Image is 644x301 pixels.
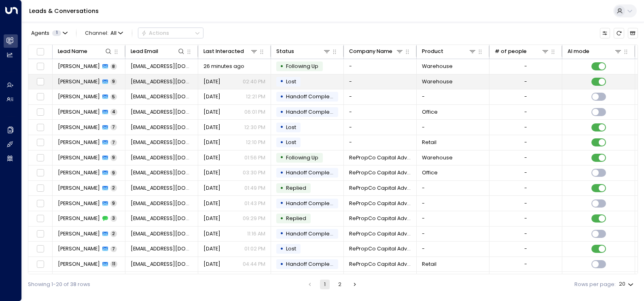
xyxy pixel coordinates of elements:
div: - [524,124,527,131]
button: Go to page 2 [335,280,345,289]
span: Retail [422,261,436,268]
span: rfischer@repropco.com [131,230,193,237]
span: 26 minutes ago [203,63,244,70]
span: Lost [286,124,296,131]
span: 9 [110,200,117,206]
p: 09:29 PM [243,215,265,222]
span: lquinn1726@gmail.com [131,78,193,85]
span: lquinn1726@gmail.com [131,63,193,70]
div: • [280,273,284,286]
span: 1 [52,30,61,36]
nav: pagination navigation [305,280,360,289]
td: - [344,105,417,120]
p: 11:16 AM [247,230,265,237]
span: RJ Fischer [58,200,100,207]
div: - [524,169,527,176]
span: Handoff Completed [286,261,339,267]
span: rfischer@repropco.com [131,154,193,161]
td: - [417,272,489,287]
span: Agents [31,31,49,36]
a: Leads & Conversations [29,7,99,15]
div: • [280,258,284,271]
div: # of people [495,47,527,56]
div: • [280,182,284,195]
div: - [524,245,527,252]
button: Agents1 [28,28,70,38]
span: rfischer@repropco.com [131,245,193,252]
span: Retail [422,139,436,146]
span: Toggle select row [36,214,45,223]
span: Lost [286,139,296,146]
label: Rows per page: [574,281,616,288]
div: AI mode [568,47,589,56]
span: RJ Fischer [58,245,100,252]
span: Toggle select row [36,108,45,117]
span: Warehouse [422,63,453,70]
div: • [280,167,284,179]
div: • [280,91,284,103]
div: Company Name [349,47,404,56]
span: 7 [110,124,117,130]
span: Following Up [286,63,318,70]
div: • [280,151,284,164]
span: RJ Fischer [58,154,100,161]
span: Lucas Quinn [58,124,100,131]
div: - [524,108,527,116]
div: Company Name [349,47,392,56]
span: RePropCo Capital Advisors [349,215,411,222]
span: RePropCo Capital Advisors [349,245,411,252]
p: 02:40 PM [243,78,265,85]
span: Office [422,108,438,116]
span: Handoff Completed [286,169,339,176]
td: - [344,74,417,89]
span: Handoff Completed [286,200,339,207]
span: Toggle select row [36,138,45,147]
span: 2 [110,231,117,237]
td: - [417,196,489,211]
div: 20 [619,279,635,290]
div: # of people [495,47,550,56]
span: Refresh [614,28,624,38]
span: Lucas Quinn [58,93,100,100]
span: Warehouse [422,78,453,85]
button: Archived Leads [628,28,638,38]
span: All [110,30,117,36]
span: Channel: [82,28,126,38]
span: Replied [286,184,306,191]
span: rfischer@repropco.com [131,215,193,222]
p: 01:43 PM [244,200,265,207]
div: Lead Email [131,47,158,56]
div: • [280,60,284,73]
span: lquinn1726@gmail.com [131,93,193,100]
div: Product [422,47,443,56]
span: Lost [286,245,296,252]
span: May 23, 2025 [203,230,220,237]
td: - [417,89,489,104]
td: - [344,135,417,150]
button: Go to next page [350,280,360,289]
div: Lead Email [131,47,186,56]
td: - [417,120,489,135]
span: lquinn1726@gmail.com [131,108,193,116]
div: - [524,184,527,192]
div: - [524,215,527,222]
span: Toggle select row [36,77,45,87]
span: Aug 11, 2025 [203,169,220,176]
div: • [280,243,284,255]
span: Toggle select row [36,123,45,132]
span: May 09, 2025 [203,261,220,268]
td: - [344,89,417,104]
span: Lucas Quinn [58,78,100,85]
p: 12:10 PM [246,139,265,146]
span: RePropCo Capital Advisors [349,154,411,161]
span: RePropCo Capital Advisors [349,169,411,176]
div: Showing 1-20 of 38 rows [28,281,90,288]
span: 3 [110,215,117,221]
td: - [417,211,489,226]
td: - [417,227,489,242]
span: Toggle select row [36,244,45,254]
span: Toggle select row [36,168,45,178]
span: Aug 06, 2025 [203,78,220,85]
span: Lucas Quinn [58,139,100,146]
span: Lucas Quinn [58,63,100,70]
